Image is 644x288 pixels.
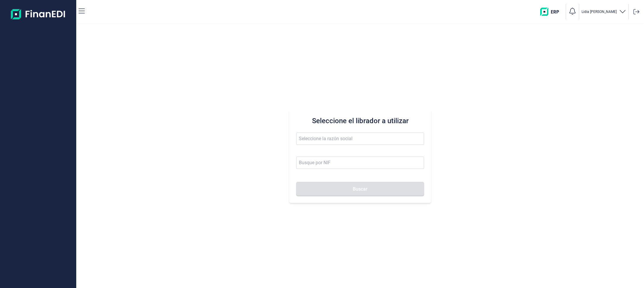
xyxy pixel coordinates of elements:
img: Logo de aplicación [11,5,66,23]
h3: Seleccione el librador a utilizar [296,116,424,126]
span: Buscar [353,187,367,191]
button: Buscar [296,182,424,196]
button: Lidia [PERSON_NAME] [582,8,626,16]
input: Busque por NIF [296,157,424,169]
input: Seleccione la razón social [296,133,424,145]
img: erp [540,8,563,16]
p: Lidia [PERSON_NAME] [582,9,617,14]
